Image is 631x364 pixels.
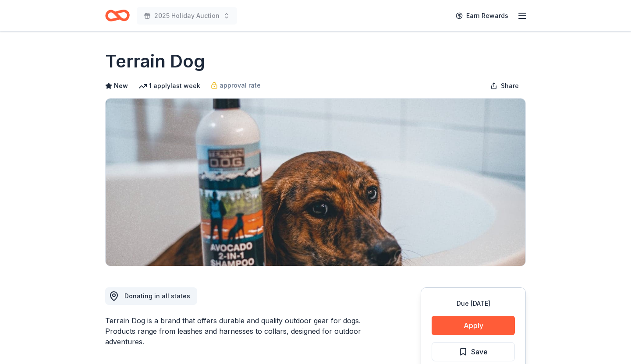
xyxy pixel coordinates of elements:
[483,77,526,95] button: Share
[501,81,519,91] span: Share
[105,49,205,74] h1: Terrain Dog
[138,81,200,91] div: 1 apply last week
[106,99,525,266] img: Image for Terrain Dog
[105,5,130,26] a: Home
[211,80,261,91] a: approval rate
[137,7,237,25] button: 2025 Holiday Auction
[432,342,515,361] button: Save
[105,315,379,347] div: Terrain Dog is a brand that offers durable and quality outdoor gear for dogs. Products range from...
[471,346,488,357] span: Save
[124,292,190,300] span: Donating in all states
[450,8,514,24] a: Earn Rewards
[432,298,515,309] div: Due [DATE]
[432,316,515,335] button: Apply
[114,81,128,91] span: New
[154,11,220,21] span: 2025 Holiday Auction
[220,80,261,91] span: approval rate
